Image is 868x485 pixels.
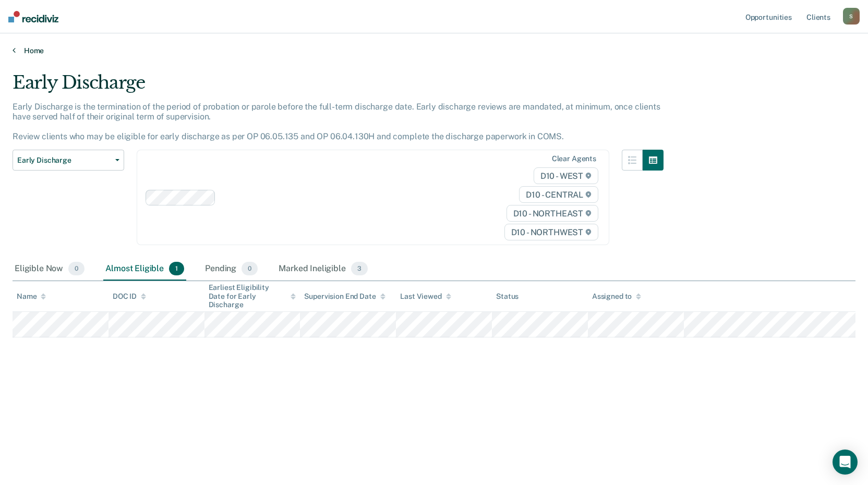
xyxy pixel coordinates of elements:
span: D10 - NORTHWEST [504,224,598,240]
div: Marked Ineligible3 [276,258,370,281]
span: 1 [169,262,184,275]
div: Status [496,292,519,301]
button: Early Discharge [13,150,124,171]
div: Last Viewed [400,292,451,301]
div: Supervision End Date [304,292,385,301]
button: S [843,8,860,25]
span: 0 [68,262,85,275]
div: Assigned to [592,292,641,301]
img: Recidiviz [8,11,58,22]
span: 3 [351,262,368,275]
div: Earliest Eligibility Date for Early Discharge [209,283,296,309]
span: D10 - WEST [534,167,598,184]
span: Early Discharge [17,156,111,165]
span: D10 - NORTHEAST [507,205,598,222]
span: 0 [242,262,258,275]
div: Open Intercom Messenger [833,450,858,475]
div: Pending0 [203,258,260,281]
div: Clear agents [552,154,596,163]
div: Early Discharge [13,72,664,102]
div: Name [17,292,46,301]
div: Almost Eligible1 [103,258,186,281]
span: D10 - CENTRAL [519,186,598,203]
div: Eligible Now0 [13,258,87,281]
a: Home [13,46,855,55]
p: Early Discharge is the termination of the period of probation or parole before the full-term disc... [13,102,660,142]
div: DOC ID [113,292,146,301]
